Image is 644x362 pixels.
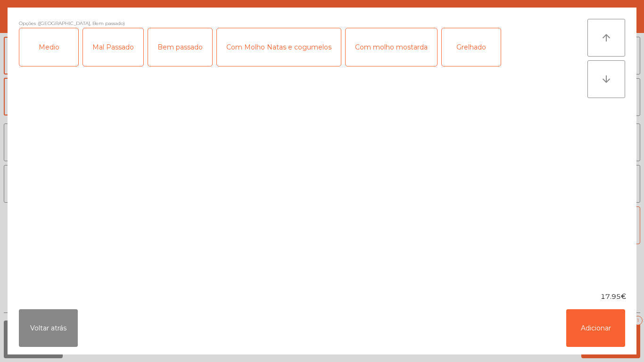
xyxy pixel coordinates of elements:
[601,32,612,43] i: arrow_upward
[19,309,78,347] button: Voltar atrás
[83,28,143,66] div: Mal Passado
[8,292,636,302] div: 17.95€
[19,28,78,66] div: Medio
[346,28,437,66] div: Com molho mostarda
[566,309,625,347] button: Adicionar
[587,19,625,57] button: arrow_upward
[587,60,625,98] button: arrow_downward
[38,19,125,28] span: ([GEOGRAPHIC_DATA], Bem passado)
[442,28,501,66] div: Grelhado
[601,74,612,85] i: arrow_downward
[148,28,212,66] div: Bem passado
[217,28,341,66] div: Com Molho Natas e cogumelos
[19,19,36,28] span: Opções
